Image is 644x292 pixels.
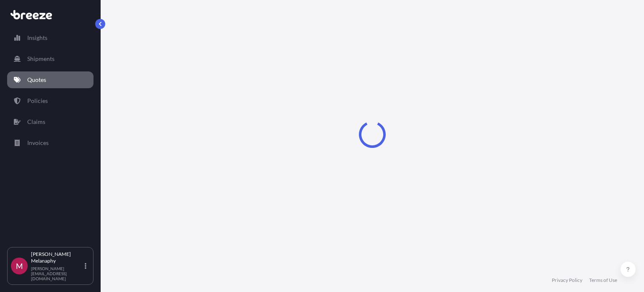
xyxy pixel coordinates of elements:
[27,97,48,105] p: Policies
[27,55,55,63] p: Shipments
[7,29,93,46] a: Insights
[7,134,93,151] a: Invoices
[27,34,47,42] p: Insights
[7,71,93,88] a: Quotes
[27,76,46,84] p: Quotes
[16,262,23,270] span: M
[31,266,83,281] p: [PERSON_NAME][EMAIL_ADDRESS][DOMAIN_NAME]
[27,118,45,126] p: Claims
[27,139,49,147] p: Invoices
[7,113,93,130] a: Claims
[31,251,83,264] p: [PERSON_NAME] Melanaphy
[7,92,93,109] a: Policies
[589,277,617,284] a: Terms of Use
[552,277,582,284] a: Privacy Policy
[7,50,93,67] a: Shipments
